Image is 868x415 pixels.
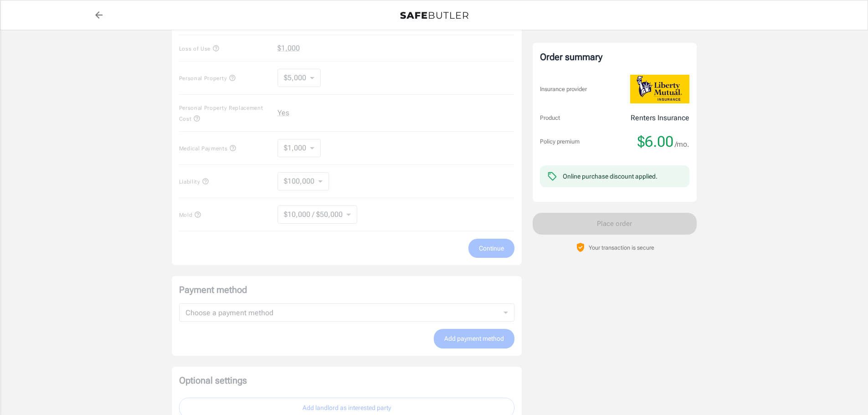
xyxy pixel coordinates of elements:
a: back to quotes [90,6,108,24]
span: /mo. [675,138,689,151]
p: Insurance provider [540,85,587,94]
p: Your transaction is secure [589,243,654,252]
p: Policy premium [540,137,580,146]
div: Online purchase discount applied. [563,172,657,181]
div: Order summary [540,50,689,64]
span: $6.00 [637,133,673,151]
p: Renters Insurance [631,113,689,123]
img: Liberty Mutual [630,75,689,103]
p: Product [540,113,560,123]
img: Back to quotes [400,12,468,19]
